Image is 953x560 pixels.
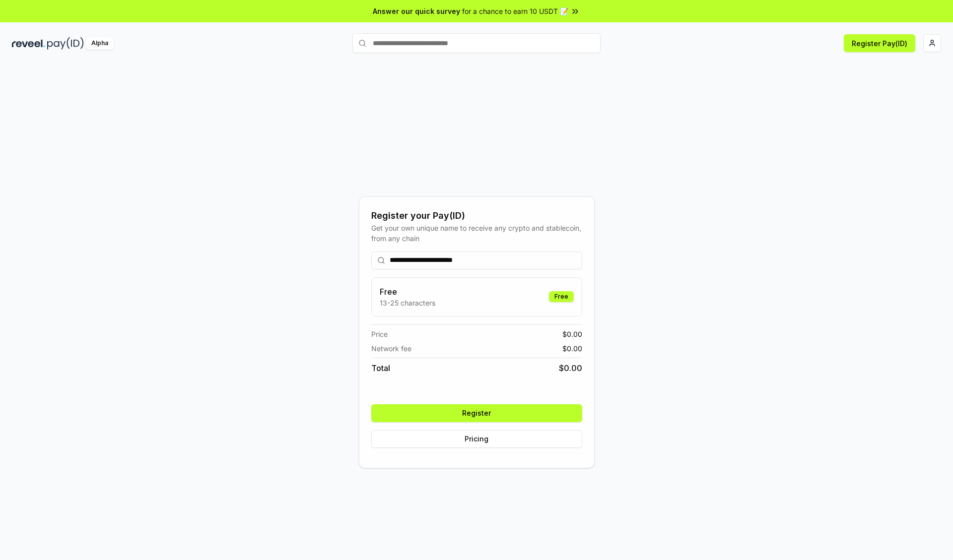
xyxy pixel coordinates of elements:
[462,6,568,16] span: for a chance to earn 10 USDT 📝
[380,286,435,298] h3: Free
[371,343,411,354] span: Network fee
[562,329,582,339] span: $ 0.00
[559,362,582,374] span: $ 0.00
[549,291,574,302] div: Free
[844,34,915,52] button: Register Pay(ID)
[371,404,582,422] button: Register
[47,37,84,50] img: pay_id
[371,362,390,374] span: Total
[86,37,114,50] div: Alpha
[371,329,388,339] span: Price
[373,6,460,16] span: Answer our quick survey
[371,223,582,244] div: Get your own unique name to receive any crypto and stablecoin, from any chain
[371,430,582,448] button: Pricing
[380,298,435,308] p: 13-25 characters
[562,343,582,354] span: $ 0.00
[12,37,45,50] img: reveel_dark
[371,209,582,223] div: Register your Pay(ID)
